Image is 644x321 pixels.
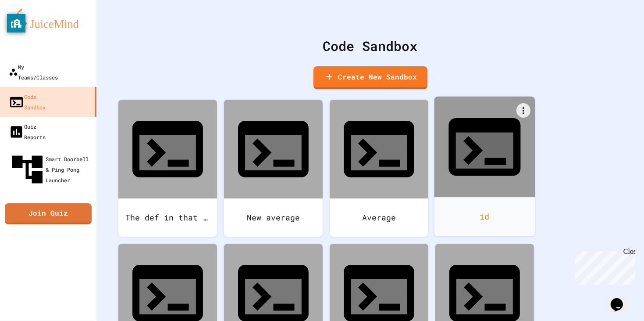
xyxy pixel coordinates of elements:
[118,198,217,237] div: The def in that same def thing
[5,203,92,224] a: Join Quiz
[224,100,323,237] a: New average
[9,121,46,142] div: Quiz Reports
[434,97,535,236] a: id
[571,248,635,285] iframe: chat widget
[9,91,46,112] div: Code Sandbox
[607,286,635,312] iframe: chat widget
[118,100,217,237] a: The def in that same def thing
[9,9,88,32] img: logo-orange.svg
[330,198,428,237] div: Average
[330,100,428,237] a: Average
[9,151,93,188] div: Smart Doorbell & Ping Pong Launcher
[313,66,427,89] a: Create New Sandbox
[4,4,60,56] div: Chat with us now!Close
[224,198,323,237] div: New average
[9,61,58,83] div: My Teams/Classes
[434,197,535,236] div: id
[118,36,622,56] div: Code Sandbox
[7,14,25,32] button: privacy banner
